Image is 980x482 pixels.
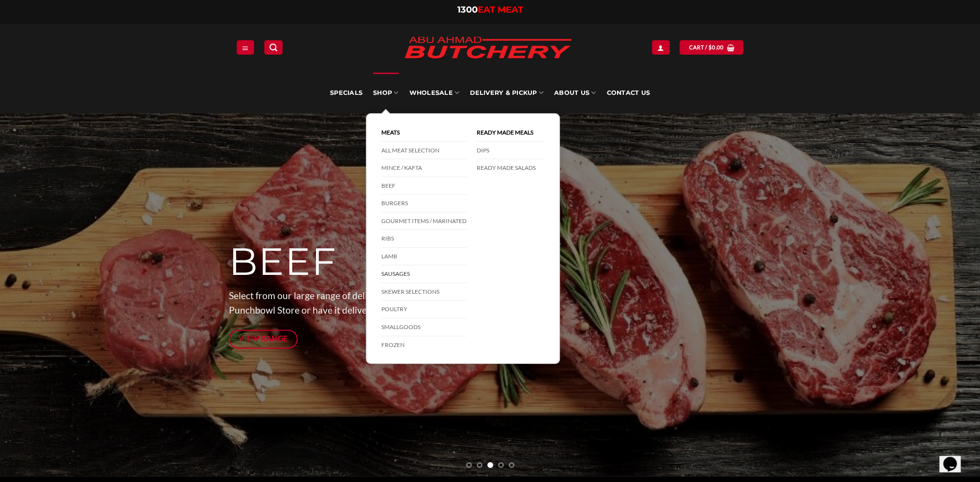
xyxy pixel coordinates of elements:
[396,30,580,67] img: Abu Ahmad Butchery
[477,124,544,142] a: Ready Made Meals
[229,330,298,348] a: View Range
[466,462,472,468] li: Page dot 1
[381,212,467,230] a: Gourmet Items / Marinated
[381,230,467,248] a: Ribs
[239,332,288,345] span: View Range
[689,43,724,52] span: Cart /
[381,301,467,318] a: Poultry
[477,462,482,468] li: Page dot 2
[709,43,712,52] span: $
[229,239,337,285] span: BEEF
[381,248,467,266] a: Lamb
[939,443,970,472] iframe: chat widget
[237,40,254,54] a: Menu
[330,73,362,113] a: Specials
[509,462,514,468] li: Page dot 5
[409,73,459,113] a: Wholesale
[381,318,467,336] a: Smallgoods
[264,40,283,54] a: Search
[478,4,523,15] span: EAT MEAT
[457,4,478,15] span: 1300
[381,195,467,212] a: Burgers
[373,73,398,113] a: SHOP
[381,142,467,160] a: All Meat Selection
[381,336,467,354] a: Frozen
[229,290,537,316] span: Select from our large range of delicious Order online & collect from our Punchbowl Store or have ...
[457,4,523,15] a: 1300EAT MEAT
[487,462,493,468] li: Page dot 3
[606,73,650,113] a: Contact Us
[498,462,504,468] li: Page dot 4
[477,159,544,177] a: Ready Made Salads
[679,40,743,54] a: View cart
[381,283,467,301] a: Skewer Selections
[381,124,467,142] a: Meats
[554,73,596,113] a: About Us
[381,159,467,177] a: Mince / Kafta
[381,177,467,195] a: Beef
[652,40,669,54] a: Login
[477,142,544,160] a: DIPS
[470,73,543,113] a: Delivery & Pickup
[381,265,467,283] a: Sausages
[709,44,724,50] bdi: 0.00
